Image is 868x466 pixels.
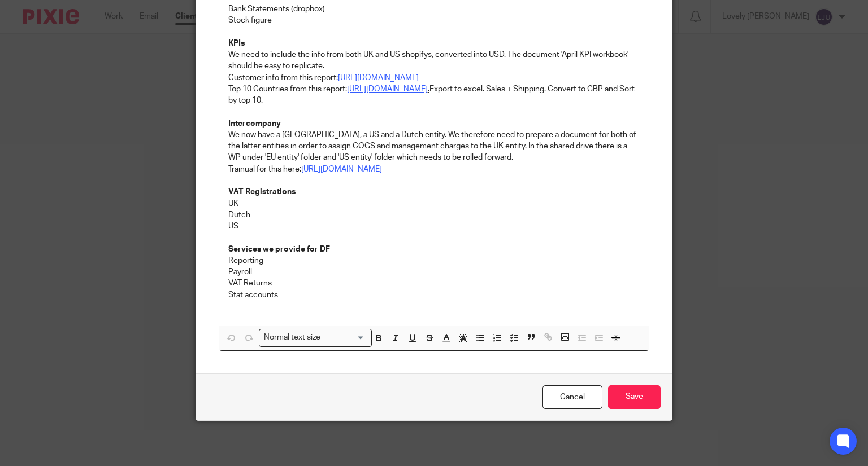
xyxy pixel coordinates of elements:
div: Search for option [259,329,372,346]
p: Top 10 Countries from this report: Export to excel. Sales + Shipping. Convert to GBP and Sort by ... [228,83,640,107]
input: Save [608,385,661,410]
p: VAT Returns [228,278,640,289]
p: UK [228,198,640,209]
p: Dutch [228,209,640,221]
input: Search for option [324,332,365,344]
p: Trainual for this here; [228,164,640,175]
p: Payroll [228,266,640,278]
p: Customer info from this report: [228,72,640,83]
p: Stock figure [228,15,640,26]
span: Normal text size [262,332,323,344]
u: . [428,85,429,93]
a: [URL][DOMAIN_NAME] [338,74,419,82]
strong: KPIs [228,39,245,47]
p: We need to include the info from both UK and US shopifys, converted into USD. The document 'April... [228,49,640,72]
strong: Services we provide for DF [228,245,330,253]
a: Cancel [542,385,602,410]
p: Stat accounts [228,289,640,301]
p: US [228,221,640,232]
strong: VAT Registrations [228,188,296,196]
p: Reporting [228,255,640,266]
p: Bank Statements (dropbox) [228,3,640,15]
strong: Intercompany [228,120,281,128]
a: [URL][DOMAIN_NAME] [301,165,382,173]
a: [URL][DOMAIN_NAME] [347,85,428,93]
p: We now have a [GEOGRAPHIC_DATA], a US and a Dutch entity. We therefore need to prepare a document... [228,129,640,164]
